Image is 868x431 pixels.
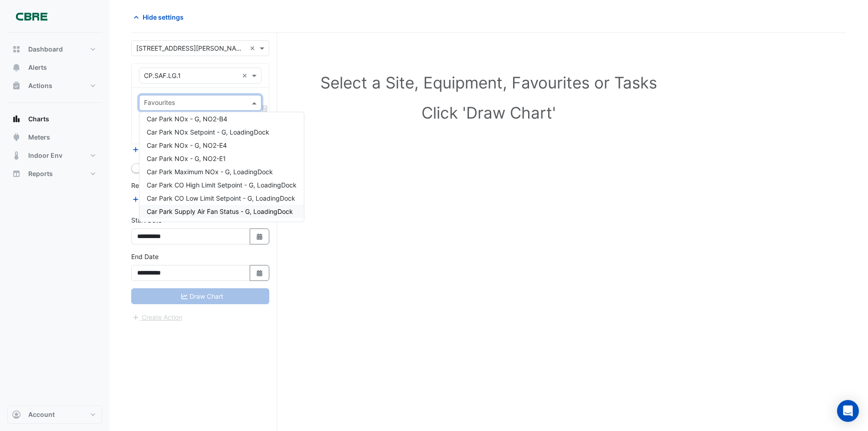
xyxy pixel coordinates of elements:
span: Car Park Maximum NOx - G, LoadingDock [147,168,273,176]
span: Car Park Supply Air Fan Status - G, LoadingDock [147,208,293,215]
span: Car Park CO High Limit Setpoint - G, LoadingDock [147,181,297,189]
span: Car Park NOx Setpoint - G, LoadingDock [147,128,269,136]
fa-icon: Select Date [256,233,264,240]
app-escalated-ticket-create-button: Please correct errors first [131,312,183,320]
span: Car Park NOx - G, NO2-E1 [147,155,226,162]
button: Meters [7,128,102,146]
button: Actions [7,77,102,95]
span: Alerts [28,63,47,72]
button: Reports [7,165,102,183]
app-icon: Alerts [12,63,21,72]
span: Indoor Env [28,151,62,160]
fa-icon: Select Date [256,269,264,277]
label: End Date [131,252,159,261]
span: Clear [242,71,250,80]
span: Car Park NOx - G, NO2-E4 [147,141,227,149]
app-icon: Charts [12,114,21,124]
span: Car Park CO Low Limit Setpoint - G, LoadingDock [147,194,295,202]
span: Actions [28,81,52,90]
button: Dashboard [7,40,102,58]
app-icon: Meters [12,133,21,142]
span: Clear [250,43,257,53]
label: Reference Lines [131,181,179,190]
button: Charts [7,110,102,128]
span: Choose Function [261,104,269,112]
button: Indoor Env [7,146,102,165]
app-icon: Dashboard [12,45,21,54]
button: Add Equipment [131,145,186,155]
ng-dropdown-panel: Options list [139,112,304,222]
div: Favourites [143,98,175,109]
div: Open Intercom Messenger [837,400,859,422]
h1: Select a Site, Equipment, Favourites or Tasks [151,73,826,92]
span: Meters [28,133,50,142]
span: Dashboard [28,45,63,54]
button: Hide settings [131,9,190,25]
label: Start Date [131,215,162,225]
span: Car Park NOx - G, NO2-B4 [147,115,227,123]
h1: Click 'Draw Chart' [151,103,826,122]
button: Account [7,405,102,424]
span: Charts [28,114,49,124]
img: Company Logo [11,7,52,26]
button: Alerts [7,58,102,77]
app-icon: Indoor Env [12,151,21,160]
app-icon: Actions [12,81,21,90]
span: Hide settings [143,12,184,22]
span: Account [28,410,55,419]
button: Add Reference Line [131,194,199,204]
span: Reports [28,169,53,178]
app-icon: Reports [12,169,21,178]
